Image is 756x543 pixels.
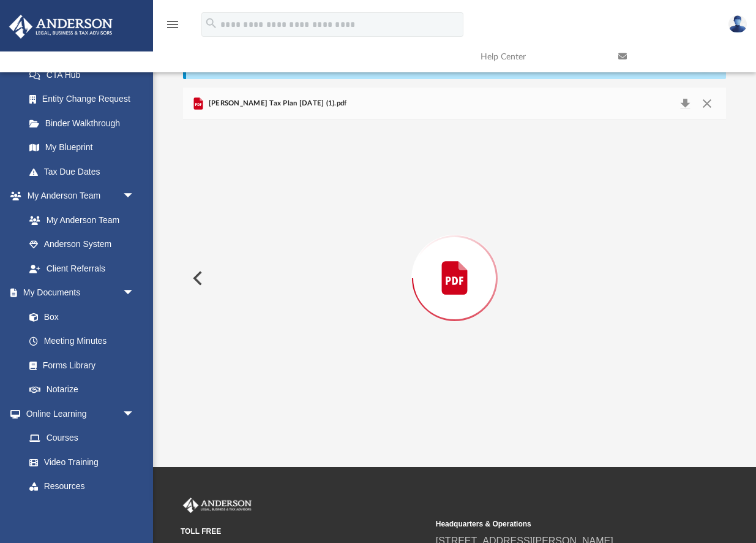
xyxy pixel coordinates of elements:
button: Previous File [183,261,210,295]
a: Meeting Minutes [17,329,147,354]
a: Billingarrow_drop_down [9,498,153,523]
a: My Anderson Teamarrow_drop_down [9,184,147,208]
a: My Documentsarrow_drop_down [9,281,147,305]
i: search [204,17,218,30]
span: [PERSON_NAME] Tax Plan [DATE] (1).pdf [206,98,346,109]
span: arrow_drop_down [122,281,147,306]
a: Tax Due Dates [17,159,153,184]
span: arrow_drop_down [122,184,147,209]
a: Entity Change Request [17,87,153,112]
a: Video Training [17,450,141,474]
a: Anderson System [17,232,147,257]
span: arrow_drop_down [122,498,147,523]
button: Close [695,95,717,112]
a: Box [17,305,141,329]
a: Forms Library [17,353,141,378]
img: Anderson Advisors Platinum Portal [6,15,116,39]
small: TOLL FREE [181,526,427,537]
a: Help Center [471,32,609,81]
a: menu [165,23,180,32]
a: My Blueprint [17,135,147,160]
button: Download [674,95,696,112]
div: Preview [183,88,726,436]
a: Courses [17,426,147,450]
a: Binder Walkthrough [17,111,153,135]
img: Anderson Advisors Platinum Portal [181,498,254,514]
a: CTA Hub [17,63,153,87]
a: Client Referrals [17,256,147,281]
a: Notarize [17,378,147,402]
span: arrow_drop_down [122,401,147,427]
small: Headquarters & Operations [436,518,683,530]
a: Resources [17,474,147,499]
i: menu [165,17,180,32]
a: Online Learningarrow_drop_down [9,401,147,426]
img: User Pic [728,15,747,33]
a: My Anderson Team [17,208,141,232]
